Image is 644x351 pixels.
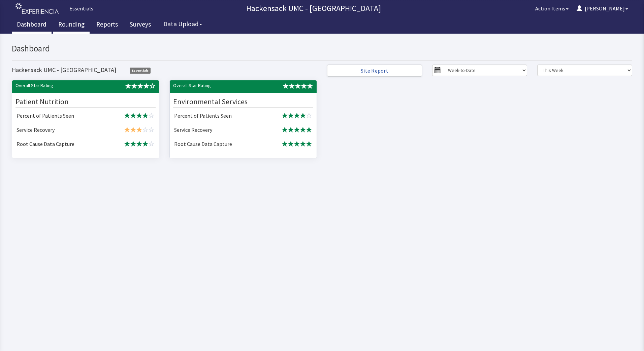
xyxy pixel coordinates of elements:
div: Patient Nutrition [15,63,156,74]
a: Dashboard [12,17,52,34]
a: Rounding [53,17,90,34]
td: Percent of Patients Seen [171,76,263,90]
td: Service Recovery [171,90,263,104]
div: Essentials [66,4,93,12]
div: Environmental Services [173,63,313,74]
td: Service Recovery [14,90,105,104]
p: Hackensack UMC - [GEOGRAPHIC_DATA] [96,3,531,14]
div: Overall Star Rating [10,48,86,55]
button: Action Items [531,2,573,15]
a: Reports [91,17,123,34]
td: Percent of Patients Seen [14,76,105,90]
div: Overall Star Rating [168,48,243,55]
button: [PERSON_NAME] [573,2,632,15]
img: experiencia_logo.png [15,3,59,14]
td: Root Cause Data Capture [171,104,263,118]
td: Root Cause Data Capture [14,104,105,118]
button: Data Upload [159,18,206,30]
a: Site Report [327,31,422,43]
a: Surveys [125,17,156,34]
span: Essentials [130,34,151,40]
h2: Dashboard [12,10,475,20]
h4: Hackensack UMC - [GEOGRAPHIC_DATA] [12,33,116,40]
